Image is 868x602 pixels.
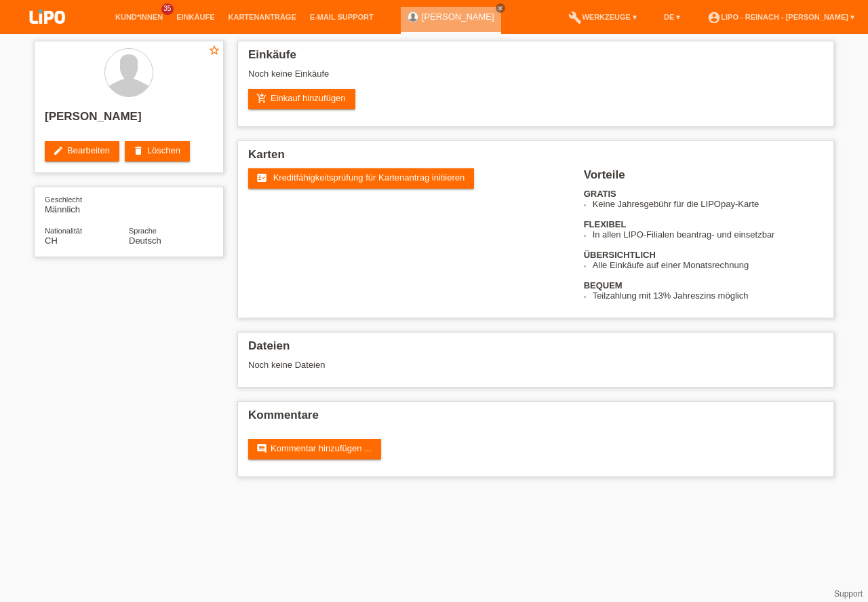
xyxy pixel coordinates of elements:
span: Kreditfähigkeitsprüfung für Kartenantrag initiieren [273,172,465,183]
a: E-Mail Support [303,13,380,21]
a: Support [834,589,863,599]
li: Alle Einkäufe auf einer Monatsrechnung [593,260,823,270]
a: LIPO pay [14,28,81,38]
span: Schweiz [45,236,58,246]
h2: Vorteile [584,168,823,189]
a: close [496,3,505,13]
b: BEQUEM [584,280,623,290]
i: edit [53,145,64,156]
b: GRATIS [584,189,616,199]
li: Teilzahlung mit 13% Jahreszins möglich [593,290,823,301]
i: comment [256,443,267,454]
li: In allen LIPO-Filialen beantrag- und einsetzbar [593,229,823,240]
a: [PERSON_NAME] [422,12,494,22]
span: Sprache [129,227,157,235]
li: Keine Jahresgebühr für die LIPOpay-Karte [593,199,823,209]
h2: Kommentare [248,409,823,429]
div: Männlich [45,194,129,214]
b: ÜBERSICHTLICH [584,250,656,260]
a: add_shopping_cartEinkauf hinzufügen [248,89,355,109]
h2: [PERSON_NAME] [45,110,213,130]
a: Kartenanträge [222,13,303,21]
i: close [497,5,504,12]
div: Noch keine Einkäufe [248,69,823,89]
h2: Einkäufe [248,48,823,69]
a: Kund*innen [108,13,170,21]
a: account_circleLIPO - Reinach - [PERSON_NAME] ▾ [701,13,861,21]
a: star_border [208,44,220,58]
a: commentKommentar hinzufügen ... [248,439,381,459]
i: account_circle [707,11,721,24]
b: FLEXIBEL [584,219,627,229]
a: DE ▾ [657,13,687,21]
h2: Dateien [248,339,823,360]
a: Einkäufe [170,13,221,21]
span: Geschlecht [45,195,82,204]
i: add_shopping_cart [256,93,267,104]
div: Noch keine Dateien [248,360,663,370]
a: editBearbeiten [45,141,119,162]
a: buildWerkzeuge ▾ [561,13,644,21]
span: Deutsch [129,236,161,246]
i: build [568,11,582,24]
i: fact_check [256,172,267,183]
a: fact_check Kreditfähigkeitsprüfung für Kartenantrag initiieren [248,168,474,189]
span: Nationalität [45,227,82,235]
span: 35 [161,3,174,15]
i: star_border [208,44,220,56]
h2: Karten [248,148,823,168]
i: delete [133,145,144,156]
a: deleteLöschen [125,141,190,162]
